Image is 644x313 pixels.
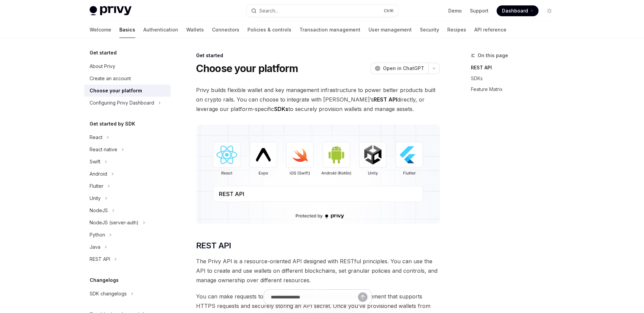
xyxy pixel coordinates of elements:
[497,5,539,16] a: Dashboard
[90,219,139,227] div: NodeJS (server-auth)
[84,85,171,97] a: Choose your platform
[90,170,107,178] div: Android
[90,133,102,141] div: React
[471,84,560,95] a: Feature Matrix
[90,182,103,190] div: Flutter
[90,6,132,16] img: light logo
[470,7,488,14] a: Support
[448,7,462,14] a: Demo
[471,73,560,84] a: SDKs
[90,194,101,202] div: Unity
[371,63,428,74] button: Open in ChatGPT
[84,60,171,72] a: About Privy
[90,146,117,154] div: React native
[90,206,108,215] div: NodeJS
[471,62,560,73] a: REST API
[474,22,506,38] a: API reference
[119,22,135,38] a: Basics
[300,22,360,38] a: Transaction management
[478,51,508,60] span: On this page
[196,85,440,114] span: Privy builds flexible wallet and key management infrastructure to power better products built on ...
[90,62,115,70] div: About Privy
[90,22,111,38] a: Welcome
[90,49,117,57] h5: Get started
[90,99,154,107] div: Configuring Privy Dashboard
[143,22,178,38] a: Authentication
[368,22,412,38] a: User management
[374,96,397,103] strong: REST API
[196,125,440,224] img: images/Platform2.png
[447,22,466,38] a: Recipes
[259,7,278,15] div: Search...
[544,5,555,16] button: Toggle dark mode
[90,243,100,251] div: Java
[358,292,367,302] button: Send message
[196,240,231,251] span: REST API
[90,255,110,263] div: REST API
[90,276,119,284] h5: Changelogs
[383,65,424,72] span: Open in ChatGPT
[384,8,394,14] span: Ctrl K
[90,74,131,83] div: Create an account
[90,158,100,166] div: Swift
[90,120,135,128] h5: Get started by SDK
[274,106,288,112] strong: SDKs
[246,5,398,17] button: Search...CtrlK
[420,22,439,38] a: Security
[212,22,239,38] a: Connectors
[84,72,171,85] a: Create an account
[502,7,528,14] span: Dashboard
[90,87,142,95] div: Choose your platform
[196,62,298,74] h1: Choose your platform
[196,52,440,59] div: Get started
[196,256,440,285] span: The Privy API is a resource-oriented API designed with RESTful principles. You can use the API to...
[90,290,127,298] div: SDK changelogs
[90,231,105,239] div: Python
[247,22,291,38] a: Policies & controls
[186,22,204,38] a: Wallets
